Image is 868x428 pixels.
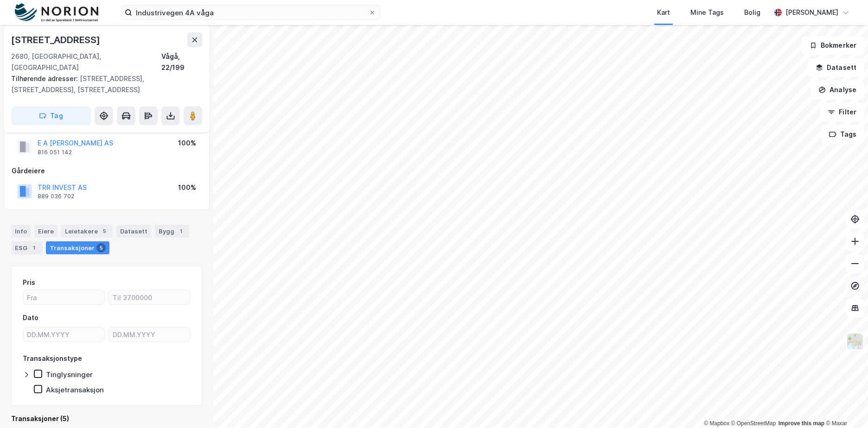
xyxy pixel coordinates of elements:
[23,327,104,341] input: DD.MM.YYYY
[61,225,113,238] div: Leietakere
[23,277,35,288] div: Pris
[46,385,104,394] div: Aksjetransaksjon
[811,81,864,99] button: Analyse
[15,3,98,22] img: norion-logo.80e7a08dc31c2e691866.png
[779,420,824,427] a: Improve this map
[109,327,190,341] input: DD.MM.YYYY
[822,384,868,428] iframe: Chat Widget
[822,384,868,428] div: Kontrollprogram for chat
[657,7,670,18] div: Kart
[802,36,864,55] button: Bokmerker
[11,413,202,424] div: Transaksjoner (5)
[808,58,864,77] button: Datasett
[821,125,864,144] button: Tags
[178,138,196,149] div: 100%
[46,370,93,379] div: Tinglysninger
[846,333,864,350] img: Z
[38,149,72,156] div: 816 051 142
[704,420,729,427] a: Mapbox
[161,51,202,73] div: Vågå, 22/199
[109,290,190,304] input: Til 3700000
[155,225,189,238] div: Bygg
[38,193,74,200] div: 889 036 702
[731,420,776,427] a: OpenStreetMap
[23,312,38,323] div: Dato
[744,7,760,18] div: Bolig
[100,227,109,236] div: 5
[785,7,838,18] div: [PERSON_NAME]
[690,7,724,18] div: Mine Tags
[12,165,202,176] div: Gårdeiere
[176,227,185,236] div: 1
[820,103,864,121] button: Filter
[46,241,109,254] div: Transaksjoner
[23,353,82,364] div: Transaksjonstype
[23,290,104,304] input: Fra
[11,51,161,73] div: 2680, [GEOGRAPHIC_DATA], [GEOGRAPHIC_DATA]
[11,107,91,125] button: Tag
[34,225,57,238] div: Eiere
[132,6,369,19] input: Søk på adresse, matrikkel, gårdeiere, leietakere eller personer
[116,225,151,238] div: Datasett
[178,182,196,193] div: 100%
[96,243,106,252] div: 5
[11,241,42,254] div: ESG
[11,225,31,238] div: Info
[11,75,80,82] span: Tilhørende adresser:
[11,32,102,47] div: [STREET_ADDRESS]
[11,73,195,95] div: [STREET_ADDRESS], [STREET_ADDRESS], [STREET_ADDRESS]
[29,243,38,252] div: 1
